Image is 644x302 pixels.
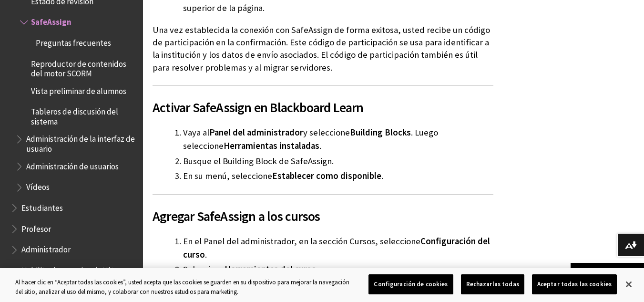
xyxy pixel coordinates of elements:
p: Una vez establecida la conexión con SafeAssign de forma exitosa, usted recibe un código de partic... [153,24,493,74]
span: Tableros de discusión del sistema [31,104,136,126]
span: Administración de usuarios [26,158,119,171]
span: Building Blocks [350,127,411,138]
span: Herramientas del curso [225,264,317,275]
span: Vista preliminar de alumnos [31,83,126,96]
span: Reproductor de contenidos del motor SCORM [31,56,136,78]
button: Configuración de cookies [368,274,453,294]
span: Preguntas frecuentes [36,35,111,48]
span: Administración de la interfaz de usuario [26,131,136,154]
li: Vaya al y seleccione . Luego seleccione . [183,126,493,153]
span: Profesor [21,221,51,234]
span: Herramientas instaladas [224,140,319,151]
button: Aceptar todas las cookies [532,274,617,294]
span: Vídeos [26,179,50,192]
li: Busque el Building Block de SafeAssign. [183,155,493,168]
span: Estudiantes [21,200,63,213]
h2: Activar SafeAssign en Blackboard Learn [153,85,493,117]
span: Administrador [21,242,71,255]
a: Volver arriba [571,263,644,281]
button: Rechazarlas todas [461,274,524,294]
span: SafeAssign [31,14,72,27]
div: Al hacer clic en “Aceptar todas las cookies”, usted acepta que las cookies se guarden en su dispo... [15,278,354,296]
li: En su menú, seleccione . [183,169,493,183]
span: Panel del administrador [209,127,303,138]
h2: Agregar SafeAssign a los cursos [153,194,493,226]
span: Habilitar la experiencia Ultra [21,262,121,275]
button: Cerrar [618,274,639,295]
li: Seleccione . [183,263,493,276]
li: En el Panel del administrador, en la sección Cursos, seleccione . [183,235,493,261]
span: Establecer como disponible [272,170,381,181]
